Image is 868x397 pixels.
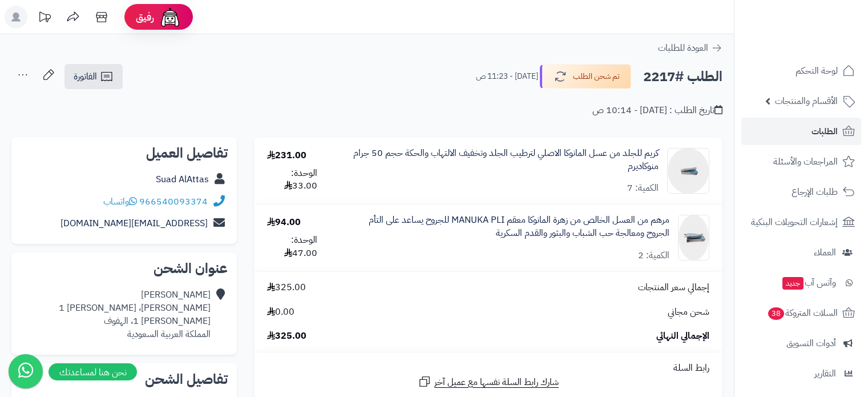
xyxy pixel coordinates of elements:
[741,178,861,206] a: طلبات الإرجاع
[741,148,861,175] a: المراجعات والأسئلة
[741,57,861,85] a: لوحة التحكم
[59,288,211,340] div: [PERSON_NAME] [PERSON_NAME]، [PERSON_NAME] 1 [PERSON_NAME] 1، الهفوف المملكة العربية السعودية
[267,216,301,229] div: 94.00
[21,262,228,275] h2: عنوان الشحن
[136,10,154,24] span: رفيق
[781,275,836,291] span: وآتس آب
[741,360,861,387] a: التقارير
[814,244,836,260] span: العملاء
[741,299,861,327] a: السلات المتروكة38
[741,330,861,357] a: أدوات التسويق
[592,104,722,117] div: تاريخ الطلب : [DATE] - 10:14 ص
[741,269,861,296] a: وآتس آبجديد
[344,147,658,173] a: كريم للجلد من عسل المانوكا الاصلي لترطيب الجلد وتخفيف الالتهاب والحكة حجم 50 جرام منوكاديرم
[267,234,317,260] div: الوحدة: 47.00
[796,63,838,79] span: لوحة التحكم
[139,195,208,208] a: 966540093374
[344,214,669,240] a: مرهم ؜من العسل الخالص من زهرة المانوكا معقم MANUKA PLI للجروح يساعد على التأم الجروح ومعالجة حب ا...
[103,195,137,208] a: واتساب
[638,281,709,294] span: إجمالي سعر المنتجات
[792,184,838,200] span: طلبات الإرجاع
[812,123,838,139] span: الطلبات
[786,335,836,351] span: أدوات التسويق
[627,182,659,195] div: الكمية: 7
[658,41,708,55] span: العودة للطلبات
[434,376,559,389] span: شارك رابط السلة نفسها مع عميل آخر
[267,330,306,343] span: 325.00
[679,215,709,260] img: pli%20111-90x90.png
[267,281,306,294] span: 325.00
[643,65,722,89] h2: الطلب #2217
[159,6,181,29] img: ai-face.png
[668,148,709,194] img: derm%2011-90x90.png
[814,366,836,382] span: التقارير
[767,305,838,321] span: السلات المتروكة
[476,71,538,82] small: [DATE] - 11:23 ص
[21,146,228,160] h2: تفاصيل العميل
[741,239,861,266] a: العملاء
[418,375,559,389] a: شارك رابط السلة نفسها مع عميل آخر
[658,41,722,55] a: العودة للطلبات
[30,6,59,31] a: تحديثات المنصة
[668,306,709,319] span: شحن مجاني
[259,362,718,375] div: رابط السلة
[741,118,861,145] a: الطلبات
[60,216,208,230] a: [EMAIL_ADDRESS][DOMAIN_NAME]
[638,249,669,262] div: الكمية: 2
[741,208,861,236] a: إشعارات التحويلات البنكية
[775,93,838,109] span: الأقسام والمنتجات
[768,307,784,320] span: 38
[656,330,709,343] span: الإجمالي النهائي
[782,277,804,290] span: جديد
[773,154,838,170] span: المراجعات والأسئلة
[540,65,631,89] button: تم شحن الطلب
[156,173,209,186] a: Suad AlAttas
[267,149,306,162] div: 231.00
[74,70,97,83] span: الفاتورة
[64,64,123,89] a: الفاتورة
[267,306,294,319] span: 0.00
[267,167,317,193] div: الوحدة: 33.00
[751,214,838,230] span: إشعارات التحويلات البنكية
